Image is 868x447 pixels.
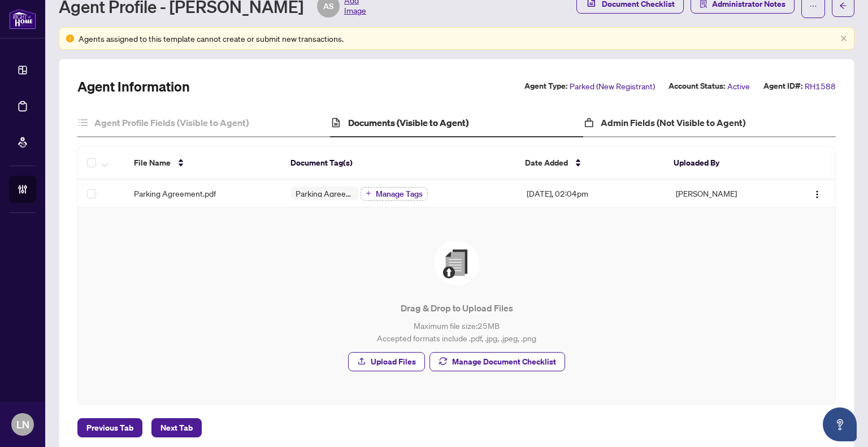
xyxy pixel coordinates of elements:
span: plus [366,190,371,196]
span: close [840,35,847,42]
span: Parking Agreement.pdf [134,187,216,199]
div: Agents assigned to this template cannot create or submit new transactions. [79,32,836,45]
span: File Name [134,157,171,169]
button: Open asap [823,407,857,441]
th: Uploaded By [665,147,782,180]
button: Upload Files [348,352,425,371]
span: Manage Document Checklist [452,353,556,371]
span: ellipsis [809,2,817,10]
img: Logo [813,190,822,199]
button: Manage Tags [361,187,428,201]
span: arrow-left [839,2,847,10]
span: Upload Files [371,353,416,371]
th: File Name [125,147,281,180]
span: Manage Tags [376,190,423,198]
th: Document Tag(s) [281,147,516,180]
label: Account Status: [669,80,725,93]
span: Parked (New Registrant) [570,80,655,93]
button: close [840,35,847,42]
th: Date Added [516,147,665,180]
button: Previous Tab [77,418,142,437]
span: File UploadDrag & Drop to Upload FilesMaximum file size:25MBAccepted formats include .pdf, .jpg, ... [92,221,822,390]
td: [DATE], 02:04pm [518,180,667,207]
h4: Agent Profile Fields (Visible to Agent) [94,116,249,129]
p: Maximum file size: 25 MB Accepted formats include .pdf, .jpg, .jpeg, .png [101,319,813,344]
label: Agent Type: [524,80,567,93]
button: Logo [808,184,826,202]
h2: Agent Information [77,77,190,96]
label: Agent ID#: [763,80,802,93]
span: Active [727,80,750,93]
span: exclamation-circle [66,34,74,42]
td: [PERSON_NAME] [667,180,785,207]
span: Previous Tab [86,419,133,437]
button: Next Tab [151,418,202,437]
h4: Documents (Visible to Agent) [348,116,468,129]
button: Manage Document Checklist [429,352,565,371]
img: logo [9,8,36,29]
p: Drag & Drop to Upload Files [101,301,813,315]
span: Parking Agreement [291,189,359,197]
span: Next Tab [160,419,193,437]
span: Date Added [525,157,568,169]
span: LN [16,416,29,432]
img: File Upload [434,240,479,285]
span: RH1588 [805,80,836,93]
h4: Admin Fields (Not Visible to Agent) [601,116,745,129]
